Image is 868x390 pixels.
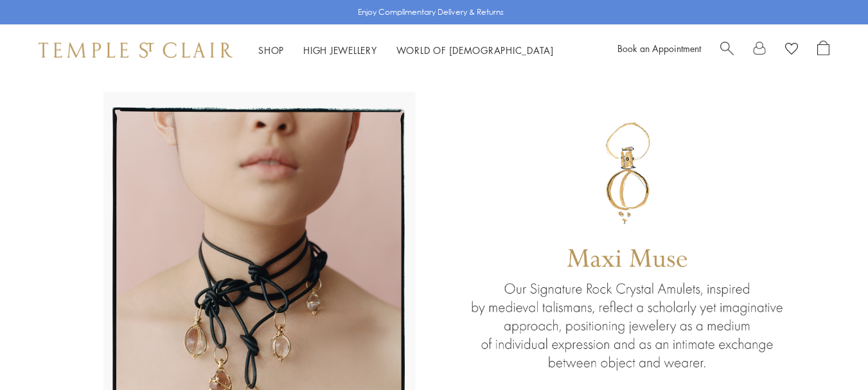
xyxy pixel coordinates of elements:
img: Temple St. Clair [39,42,233,58]
a: Search [720,40,734,60]
a: Open Shopping Bag [817,40,829,60]
a: ShopShop [258,44,284,57]
a: High JewelleryHigh Jewellery [303,44,377,57]
nav: Main navigation [258,42,554,58]
a: Book an Appointment [617,42,701,55]
a: View Wishlist [785,40,798,60]
p: Enjoy Complimentary Delivery & Returns [358,6,504,19]
a: World of [DEMOGRAPHIC_DATA]World of [DEMOGRAPHIC_DATA] [396,44,554,57]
